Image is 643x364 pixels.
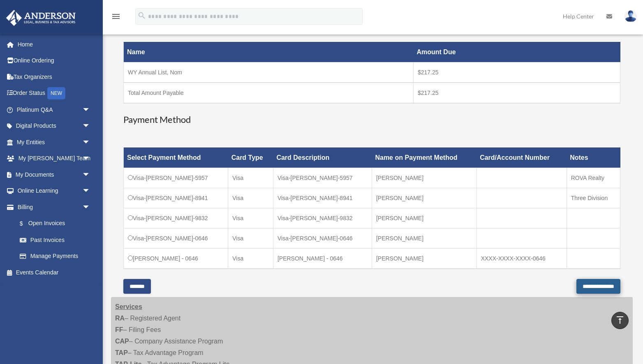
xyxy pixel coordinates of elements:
[6,69,103,85] a: Tax Organizers
[372,147,476,168] th: Name on Payment Method
[4,10,78,26] img: Anderson Advisors Platinum Portal
[6,264,103,281] a: Events Calendar
[6,118,103,134] a: Digital Productsarrow_drop_down
[124,83,414,103] td: Total Amount Payable
[273,168,372,188] td: Visa-[PERSON_NAME]-5957
[273,208,372,228] td: Visa-[PERSON_NAME]-9832
[123,113,620,126] h3: Payment Method
[115,338,129,345] strong: CAP
[228,168,273,188] td: Visa
[611,312,629,329] a: vertical_align_top
[12,232,99,248] a: Past Invoices
[413,83,620,103] td: $217.25
[228,147,273,168] th: Card Type
[273,228,372,248] td: Visa-[PERSON_NAME]-0646
[12,248,99,265] a: Manage Payments
[124,188,228,208] td: Visa-[PERSON_NAME]-8941
[6,199,99,215] a: Billingarrow_drop_down
[567,188,620,208] td: Three Division
[476,147,567,168] th: Card/Account Number
[47,87,65,99] div: NEW
[6,101,103,118] a: Platinum Q&Aarrow_drop_down
[567,168,620,188] td: ROVA Realty
[6,36,103,53] a: Home
[372,188,476,208] td: [PERSON_NAME]
[82,199,99,216] span: arrow_drop_down
[124,228,228,248] td: Visa-[PERSON_NAME]-0646
[82,150,99,167] span: arrow_drop_down
[82,101,99,118] span: arrow_drop_down
[567,147,620,168] th: Notes
[115,326,123,333] strong: FF
[228,248,273,269] td: Visa
[372,168,476,188] td: [PERSON_NAME]
[6,166,103,183] a: My Documentsarrow_drop_down
[6,134,103,150] a: My Entitiesarrow_drop_down
[624,10,637,22] img: User Pic
[476,248,567,269] td: XXXX-XXXX-XXXX-0646
[124,42,414,62] th: Name
[6,85,103,102] a: Order StatusNEW
[6,53,103,69] a: Online Ordering
[413,42,620,62] th: Amount Due
[372,208,476,228] td: [PERSON_NAME]
[12,215,95,232] a: $Open Invoices
[615,315,625,325] i: vertical_align_top
[228,228,273,248] td: Visa
[115,315,125,322] strong: RA
[124,208,228,228] td: Visa-[PERSON_NAME]-9832
[82,134,99,151] span: arrow_drop_down
[82,118,99,135] span: arrow_drop_down
[82,183,99,200] span: arrow_drop_down
[111,12,121,21] i: menu
[6,150,103,167] a: My [PERSON_NAME] Teamarrow_drop_down
[372,248,476,269] td: [PERSON_NAME]
[273,147,372,168] th: Card Description
[413,62,620,83] td: $217.25
[228,208,273,228] td: Visa
[82,166,99,183] span: arrow_drop_down
[115,349,128,356] strong: TAP
[111,14,121,21] a: menu
[24,219,28,229] span: $
[124,147,228,168] th: Select Payment Method
[115,303,142,310] strong: Services
[137,11,146,20] i: search
[124,248,228,269] td: [PERSON_NAME] - 0646
[6,183,103,199] a: Online Learningarrow_drop_down
[273,188,372,208] td: Visa-[PERSON_NAME]-8941
[228,188,273,208] td: Visa
[124,168,228,188] td: Visa-[PERSON_NAME]-5957
[273,248,372,269] td: [PERSON_NAME] - 0646
[124,62,414,83] td: WY Annual List, Nom
[372,228,476,248] td: [PERSON_NAME]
